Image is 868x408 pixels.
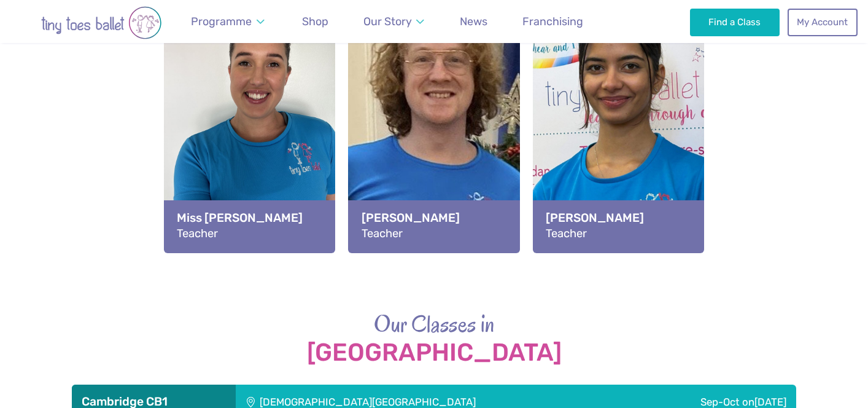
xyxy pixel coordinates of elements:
strong: [PERSON_NAME] [546,210,691,226]
span: [DATE] [754,396,786,408]
span: Our Classes in [374,308,495,340]
a: News [454,8,493,36]
span: Shop [302,15,328,28]
img: tiny toes ballet [15,6,187,39]
a: Programme [185,8,270,36]
a: Franchising [517,8,589,36]
strong: Miss [PERSON_NAME] [177,210,322,226]
a: My Account [788,9,858,36]
span: Programme [191,15,252,28]
span: Franchising [522,15,583,28]
a: Shop [296,8,334,36]
span: Our Story [363,15,412,28]
span: Teacher [362,227,403,240]
strong: [GEOGRAPHIC_DATA] [72,339,796,366]
strong: [PERSON_NAME] [362,210,507,226]
a: Our Story [358,8,430,36]
span: Teacher [546,227,587,240]
a: Find a Class [690,9,780,36]
span: News [460,15,487,28]
span: Teacher [177,227,218,240]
